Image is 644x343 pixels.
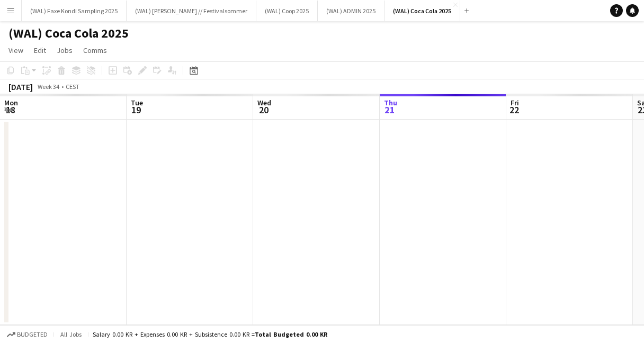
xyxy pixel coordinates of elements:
[255,330,327,338] span: Total Budgeted 0.00 KR
[8,25,129,41] h1: (WAL) Coca Cola 2025
[318,1,384,21] button: (WAL) ADMIN 2025
[52,43,77,57] a: Jobs
[8,82,33,92] div: [DATE]
[511,98,519,107] span: Fri
[66,83,79,91] div: CEST
[257,98,271,107] span: Wed
[4,43,28,57] a: View
[129,104,143,116] span: 19
[79,43,111,57] a: Comms
[384,98,397,107] span: Thu
[58,330,84,338] span: All jobs
[3,104,18,116] span: 18
[17,331,48,338] span: Budgeted
[131,98,143,107] span: Tue
[93,330,327,338] div: Salary 0.00 KR + Expenses 0.00 KR + Subsistence 0.00 KR =
[35,83,61,91] span: Week 34
[256,1,318,21] button: (WAL) Coop 2025
[30,43,50,57] a: Edit
[83,46,107,55] span: Comms
[384,1,460,21] button: (WAL) Coca Cola 2025
[127,1,256,21] button: (WAL) [PERSON_NAME] // Festivalsommer
[382,104,397,116] span: 21
[34,46,46,55] span: Edit
[5,329,49,340] button: Budgeted
[57,46,73,55] span: Jobs
[4,98,18,107] span: Mon
[256,104,271,116] span: 20
[22,1,127,21] button: (WAL) Faxe Kondi Sampling 2025
[509,104,519,116] span: 22
[8,46,23,55] span: View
